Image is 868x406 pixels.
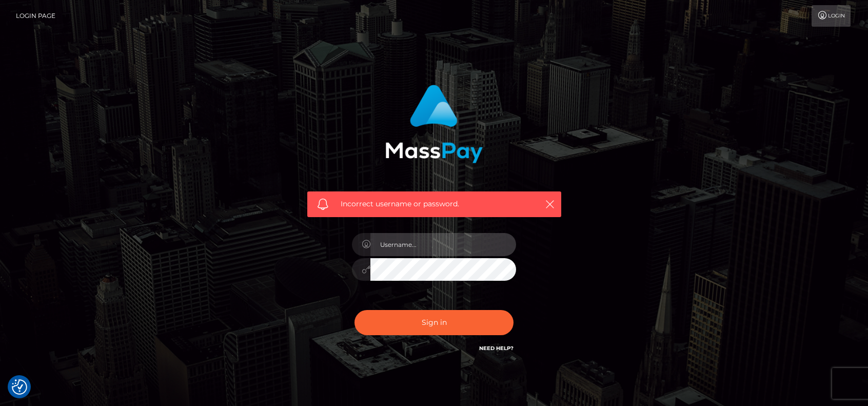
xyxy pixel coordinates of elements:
span: Incorrect username or password. [341,199,528,209]
a: Login [812,5,851,27]
button: Sign in [354,310,514,335]
button: Consent Preferences [12,379,27,395]
a: Need Help? [479,345,514,352]
img: MassPay Login [385,85,483,163]
a: Login Page [16,5,55,27]
img: Revisit consent button [12,379,27,395]
input: Username... [370,233,516,256]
